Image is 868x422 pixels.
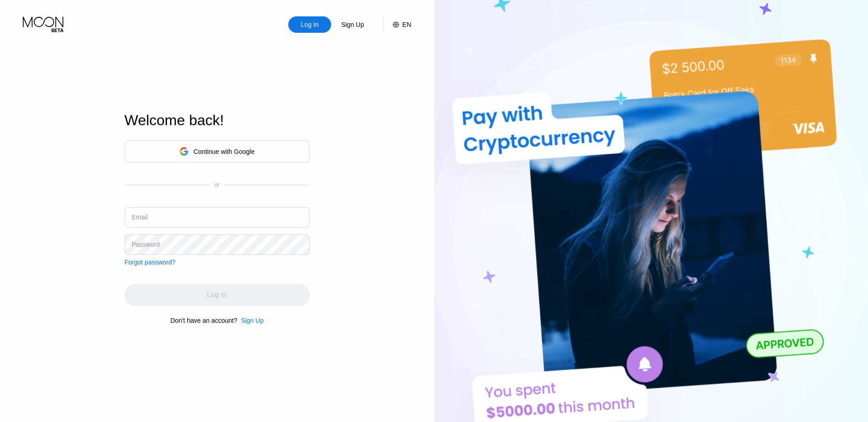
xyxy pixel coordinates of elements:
[237,317,264,324] div: Sign Up
[214,182,219,188] div: or
[193,148,255,155] div: Continue with Google
[125,112,310,129] div: Welcome back!
[300,20,320,29] div: Log In
[241,317,264,324] div: Sign Up
[132,241,160,248] div: Password
[132,214,148,221] div: Email
[125,140,310,163] div: Continue with Google
[288,16,331,33] div: Log In
[340,20,365,29] div: Sign Up
[125,259,176,266] div: Forgot password?
[171,317,238,324] div: Don't have an account?
[402,21,411,28] div: EN
[383,16,411,33] div: EN
[331,16,374,33] div: Sign Up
